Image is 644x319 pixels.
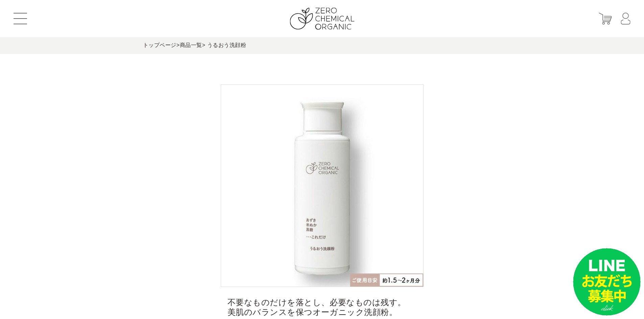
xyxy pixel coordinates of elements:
img: ZERO CHEMICAL ORGANIC [290,8,354,30]
img: small_line.png [573,248,641,316]
a: 商品一覧 [180,42,202,48]
img: マイページ [621,13,630,25]
span: 不要なものだけを落とし、必要なものは残す。 美肌のバランスを保つオーガニック洗顔粉。 [228,298,417,317]
img: カート [599,13,612,25]
div: > > うるおう洗顔粉 [143,37,501,54]
a: トップページ [143,42,176,48]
